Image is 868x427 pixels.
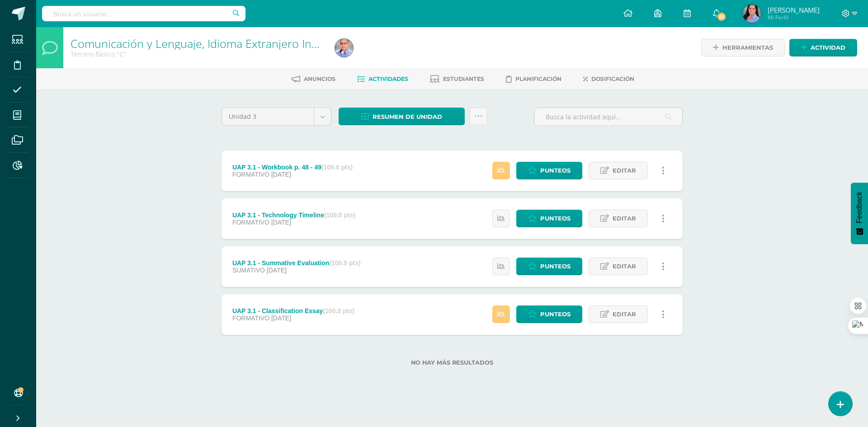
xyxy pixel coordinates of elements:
a: Punteos [516,210,582,227]
input: Busca la actividad aquí... [534,108,682,126]
a: Punteos [516,305,582,323]
span: Dosificación [591,75,634,82]
span: Editar [613,162,636,179]
h1: Comunicación y Lenguaje, Idioma Extranjero Inglés [71,37,324,50]
span: Punteos [540,306,571,323]
a: Punteos [516,162,582,179]
a: Dosificación [583,72,634,86]
span: Anuncios [304,75,335,82]
span: Punteos [540,258,571,275]
div: UAP 3.1 - Workbook p. 48 - 49 [232,164,353,171]
label: No hay más resultados [222,359,683,366]
img: a8d06d2de00d44b03218597b7632f245.png [743,5,761,23]
a: Estudiantes [430,72,484,86]
span: [DATE] [271,219,291,226]
span: [DATE] [271,314,291,322]
span: FORMATIVO [232,219,269,226]
span: 51 [717,12,726,22]
span: Herramientas [722,39,773,56]
div: UAP 3.1 - Summative Evaluation [232,259,361,267]
a: Resumen de unidad [339,108,465,125]
span: SUMATIVO [232,267,265,274]
span: Actividades [368,75,408,82]
a: Actividad [789,39,857,56]
span: [PERSON_NAME] [768,5,820,14]
span: Punteos [540,210,571,227]
span: Planificación [515,75,561,82]
a: Actividades [357,72,408,86]
span: [DATE] [271,171,291,178]
input: Busca un usuario... [42,6,245,21]
a: Herramientas [701,39,785,56]
div: UAP 3.1 - Classification Essay [232,307,354,314]
button: Feedback - Mostrar encuesta [851,183,868,244]
span: Mi Perfil [768,14,820,21]
div: Tercero Básico 'C' [71,50,324,58]
span: Actividad [811,39,845,56]
span: Estudiantes [443,75,484,82]
strong: (100.0 pts) [329,259,360,267]
strong: (100.0 pts) [324,211,355,219]
span: FORMATIVO [232,171,269,178]
strong: (100.0 pts) [323,307,354,314]
span: Editar [613,258,636,275]
div: UAP 3.1 - Technology Timeline [232,211,355,219]
span: FORMATIVO [232,314,269,322]
span: Resumen de unidad [373,108,442,125]
span: Editar [613,306,636,323]
span: Feedback [855,192,863,223]
a: Anuncios [292,72,335,86]
span: Editar [613,210,636,227]
img: 6631882797e12c53e037b4c09ade73fd.png [335,39,353,57]
a: Unidad 3 [222,108,331,125]
a: Comunicación y Lenguaje, Idioma Extranjero Inglés [71,36,332,51]
span: Punteos [540,162,571,179]
span: Unidad 3 [229,108,307,125]
strong: (100.0 pts) [321,164,353,171]
a: Planificación [506,72,561,86]
a: Punteos [516,258,582,275]
span: [DATE] [267,267,287,274]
